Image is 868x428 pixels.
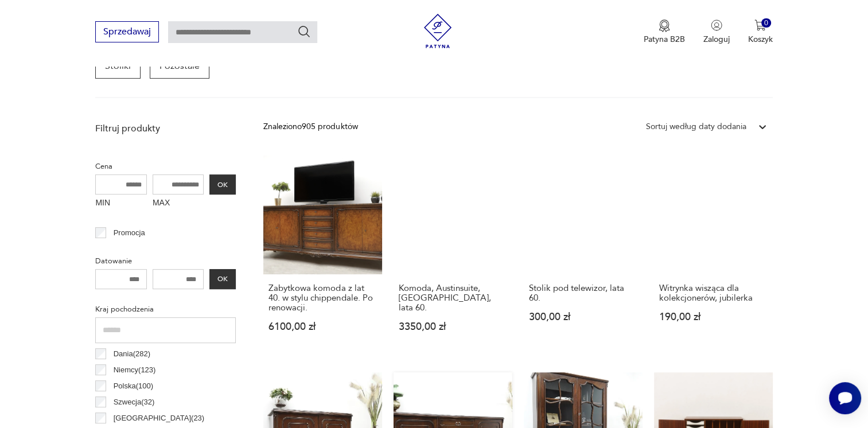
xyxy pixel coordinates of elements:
[95,21,159,42] button: Sprzedawaj
[209,174,236,194] button: OK
[297,25,311,38] button: Szukaj
[209,269,236,289] button: OK
[114,396,155,408] p: Szwecja ( 32 )
[268,283,377,313] h3: Zabytkowa komoda z lat 40. w stylu chippendale. Po renowacji.
[654,155,773,354] a: Witrynka wisząca dla kolekcjonerów, jubilerkaWitrynka wisząca dla kolekcjonerów, jubilerka190,00 zł
[95,122,236,135] p: Filtruj produkty
[646,120,746,133] div: Sortuj według daty dodania
[153,194,204,213] label: MAX
[399,322,507,332] p: 3350,00 zł
[659,283,768,303] h3: Witrynka wisząca dla kolekcjonerów, jubilerka
[95,160,236,173] p: Cena
[711,20,722,31] img: Ikonka użytkownika
[761,18,771,28] div: 0
[95,53,141,79] a: Stoliki
[421,14,455,48] img: Patyna - sklep z meblami i dekoracjami vintage
[263,120,357,133] div: Znaleziono 905 produktów
[114,364,156,376] p: Niemcy ( 123 )
[644,34,685,45] p: Patyna B2B
[754,20,766,31] img: Ikona koszyka
[644,20,685,45] a: Ikona medaluPatyna B2B
[748,34,773,45] p: Koszyk
[114,348,150,360] p: Dania ( 282 )
[150,53,209,79] a: Pozostałe
[95,194,147,213] label: MIN
[114,227,145,239] p: Promocja
[703,20,730,45] button: Zaloguj
[659,312,768,322] p: 190,00 zł
[529,283,637,303] h3: Stolik pod telewizor, lata 60.
[644,20,685,45] button: Patyna B2B
[659,20,670,32] img: Ikona medalu
[268,322,377,332] p: 6100,00 zł
[95,303,236,316] p: Kraj pochodzenia
[829,382,861,414] iframe: Smartsupp widget button
[399,283,507,313] h3: Komoda, Austinsuite, [GEOGRAPHIC_DATA], lata 60.
[95,255,236,267] p: Datowanie
[703,34,730,45] p: Zaloguj
[114,380,153,392] p: Polska ( 100 )
[263,155,382,354] a: Zabytkowa komoda z lat 40. w stylu chippendale. Po renowacji.Zabytkowa komoda z lat 40. w stylu c...
[748,20,773,45] button: 0Koszyk
[524,155,643,354] a: Stolik pod telewizor, lata 60.Stolik pod telewizor, lata 60.300,00 zł
[529,312,637,322] p: 300,00 zł
[394,155,512,354] a: Komoda, Austinsuite, Wielka Brytania, lata 60.Komoda, Austinsuite, [GEOGRAPHIC_DATA], lata 60.335...
[95,29,159,37] a: Sprzedawaj
[114,412,204,425] p: [GEOGRAPHIC_DATA] ( 23 )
